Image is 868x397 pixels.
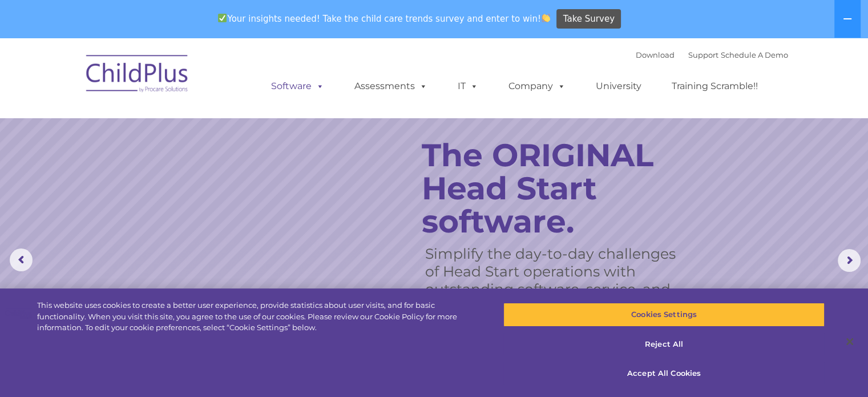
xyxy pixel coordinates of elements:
span: Your insights needed! Take the child care trends survey and enter to win! [213,7,555,30]
a: Training Scramble!! [660,75,769,98]
a: Support [688,50,718,59]
button: Reject All [503,332,825,356]
a: Company [497,75,577,98]
span: Last name [159,75,193,84]
a: IT [446,75,490,98]
span: Phone number [159,122,207,131]
img: ChildPlus by Procare Solutions [80,47,195,104]
img: 👏 [542,14,550,22]
div: This website uses cookies to create a better user experience, provide statistics about user visit... [37,300,478,334]
a: Schedule A Demo [721,50,788,59]
a: Download [636,50,675,59]
a: Assessments [343,75,439,98]
font: | [636,50,788,59]
button: Cookies Settings [503,303,825,327]
rs-layer: Simplify the day-to-day challenges of Head Start operations with outstanding software, service, a... [425,245,679,316]
button: Accept All Cookies [503,362,825,386]
button: Close [837,329,862,354]
a: University [584,75,653,98]
img: ✅ [218,14,227,22]
a: Take Survey [556,9,621,29]
span: Take Survey [563,9,615,29]
a: Software [260,75,336,98]
rs-layer: The ORIGINAL Head Start software. [422,139,693,238]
